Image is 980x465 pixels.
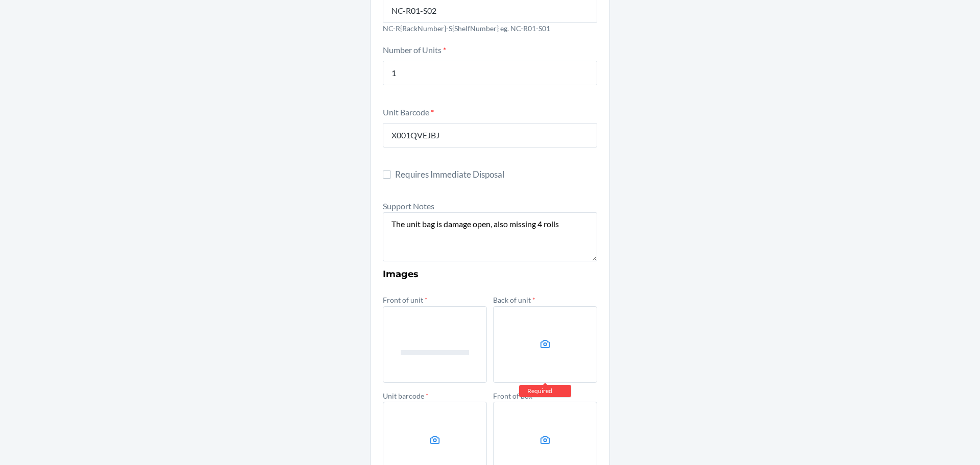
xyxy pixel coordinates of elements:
[383,170,391,179] input: Requires Immediate Disposal
[493,296,535,304] label: Back of unit
[383,45,446,55] label: Number of Units
[383,296,428,304] label: Front of unit
[383,107,434,117] label: Unit Barcode
[383,201,434,211] label: Support Notes
[493,391,532,400] label: Front of box
[519,385,571,397] div: Required
[395,168,597,181] span: Requires Immediate Disposal
[383,23,597,34] p: NC-R{RackNumber}-S{ShelfNumber} eg. NC-R01-S01
[383,267,597,281] h3: Images
[383,391,429,400] label: Unit barcode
